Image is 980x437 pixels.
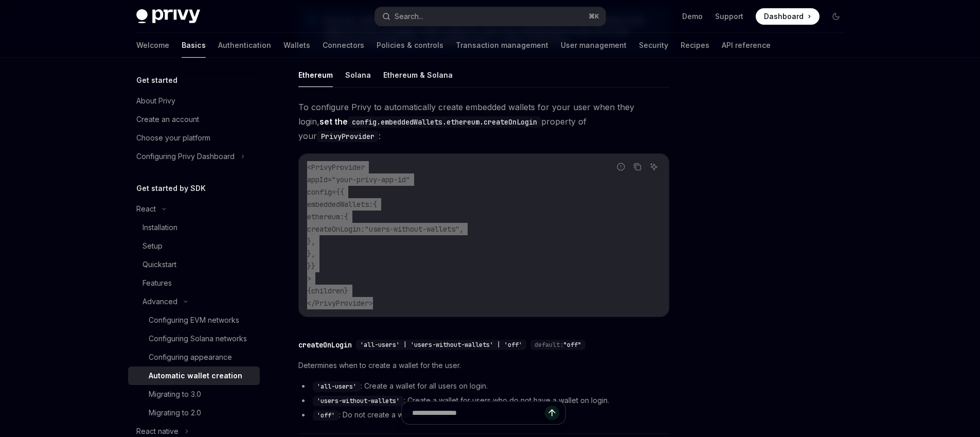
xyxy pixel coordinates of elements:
[563,341,581,349] span: "off"
[136,182,206,195] h5: Get started by SDK
[298,394,669,407] li: : Create a wallet for users who do not have a wallet on login.
[307,175,328,184] span: appId
[545,406,559,420] button: Send message
[283,33,310,58] a: Wallets
[722,33,771,58] a: API reference
[340,187,344,197] span: {
[311,261,315,271] span: }
[298,359,669,372] span: Determines when to create a wallet for the user.
[128,385,260,404] a: Migrating to 3.0
[456,33,548,58] a: Transaction management
[828,8,844,25] button: Toggle dark mode
[142,221,177,234] div: Installation
[373,200,377,209] span: {
[313,381,361,392] code: 'all-users'
[307,261,311,271] span: }
[311,163,365,172] span: PrivyProvider
[149,314,239,326] div: Configuring EVM networks
[128,255,260,274] a: Quickstart
[336,187,340,197] span: {
[764,11,804,22] span: Dashboard
[395,10,423,23] div: Search...
[307,200,373,209] span: embeddedWallets:
[307,237,315,246] span: },
[136,150,235,163] div: Configuring Privy Dashboard
[128,129,260,147] a: Choose your platform
[307,187,332,197] span: config
[319,116,541,127] strong: set the
[307,299,315,308] span: </
[142,295,177,308] div: Advanced
[561,33,627,58] a: User management
[149,388,201,400] div: Migrating to 3.0
[631,160,644,173] button: Copy the contents from the code block
[639,33,668,58] a: Security
[365,224,459,234] span: "users-without-wallets"
[149,351,232,363] div: Configuring appearance
[307,163,311,172] span: <
[332,175,410,184] span: "your-privy-app-id"
[149,370,242,382] div: Automatic wallet creation
[136,132,210,144] div: Choose your platform
[298,340,352,350] div: createOnLogin
[149,407,201,419] div: Migrating to 2.0
[128,274,260,292] a: Features
[383,63,453,87] button: Ethereum & Solana
[136,33,169,58] a: Welcome
[344,286,348,295] span: }
[142,240,163,252] div: Setup
[149,333,247,345] div: Configuring Solana networks
[298,63,333,87] button: Ethereum
[307,274,311,283] span: >
[681,33,709,58] a: Recipes
[332,187,336,197] span: =
[136,203,156,215] div: React
[315,299,369,308] span: PrivyProvider
[136,95,175,107] div: About Privy
[328,175,332,184] span: =
[360,341,522,349] span: 'all-users' | 'users-without-wallets' | 'off'
[128,311,260,329] a: Configuring EVM networks
[345,63,371,87] button: Solana
[307,249,315,258] span: },
[142,258,176,271] div: Quickstart
[589,12,599,21] span: ⌘ K
[136,74,177,86] h5: Get started
[534,341,563,349] span: default:
[128,329,260,348] a: Configuring Solana networks
[298,380,669,392] li: : Create a wallet for all users on login.
[311,286,344,295] span: children
[344,212,348,221] span: {
[313,396,404,406] code: 'users-without-wallets'
[682,11,703,22] a: Demo
[128,237,260,255] a: Setup
[128,92,260,110] a: About Privy
[307,286,311,295] span: {
[128,404,260,422] a: Migrating to 2.0
[298,100,669,143] span: To configure Privy to automatically create embedded wallets for your user when they login, proper...
[136,9,200,24] img: dark logo
[459,224,464,234] span: ,
[218,33,271,58] a: Authentication
[348,116,541,128] code: config.embeddedWallets.ethereum.createOnLogin
[715,11,743,22] a: Support
[375,7,605,26] button: Search...⌘K
[128,348,260,366] a: Configuring appearance
[136,113,199,126] div: Create an account
[614,160,628,173] button: Report incorrect code
[369,299,373,308] span: >
[647,160,661,173] button: Ask AI
[182,33,206,58] a: Basics
[307,212,344,221] span: ethereum:
[377,33,443,58] a: Policies & controls
[128,110,260,129] a: Create an account
[323,33,364,58] a: Connectors
[128,218,260,237] a: Installation
[142,277,172,289] div: Features
[128,366,260,385] a: Automatic wallet creation
[307,224,365,234] span: createOnLogin:
[756,8,819,25] a: Dashboard
[317,131,379,142] code: PrivyProvider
